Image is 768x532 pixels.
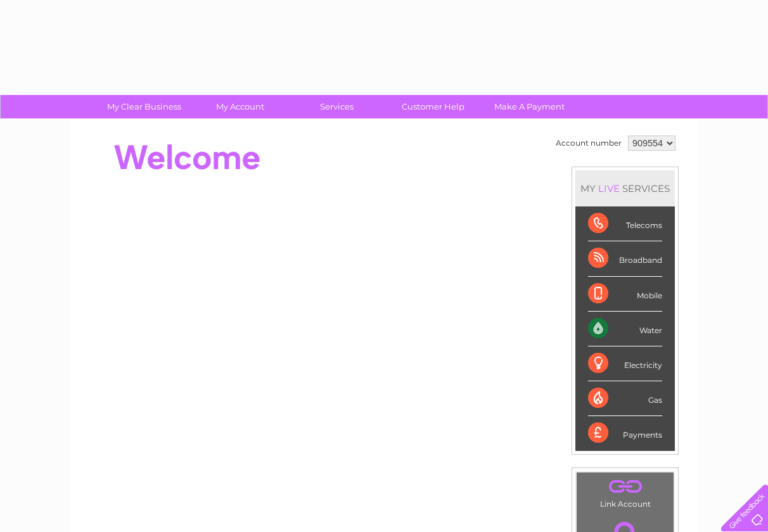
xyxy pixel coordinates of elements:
[575,170,675,206] div: MY SERVICES
[596,182,622,194] div: LIVE
[285,95,389,118] a: Services
[588,416,662,450] div: Payments
[477,95,582,118] a: Make A Payment
[553,132,625,154] td: Account number
[580,476,670,498] a: .
[588,241,662,276] div: Broadband
[576,472,674,512] td: Link Account
[588,381,662,416] div: Gas
[381,95,485,118] a: Customer Help
[588,206,662,241] div: Telecoms
[92,95,196,118] a: My Clear Business
[588,346,662,381] div: Electricity
[588,277,662,312] div: Mobile
[188,95,293,118] a: My Account
[588,312,662,346] div: Water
